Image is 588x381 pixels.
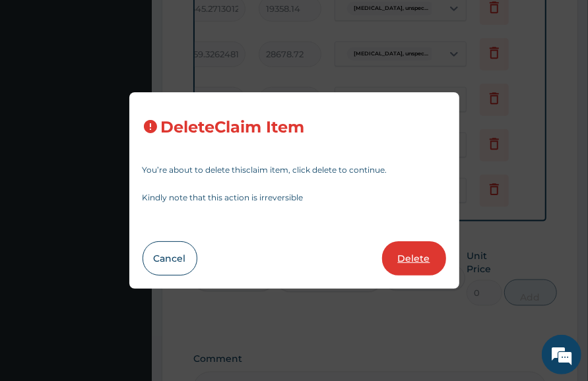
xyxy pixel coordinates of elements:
span: We're online! [77,109,182,243]
p: You’re about to delete this claim item , click delete to continue. [143,166,446,174]
h3: Delete Claim Item [161,119,305,136]
p: Kindly note that this action is irreversible [143,194,446,202]
textarea: Type your message and hit 'Enter' [7,247,251,293]
img: d_794563401_company_1708531726252_794563401 [24,66,53,99]
div: Chat with us now [69,74,222,91]
div: Minimize live chat window [216,7,248,38]
button: Delete [382,241,446,276]
button: Cancel [143,241,197,276]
